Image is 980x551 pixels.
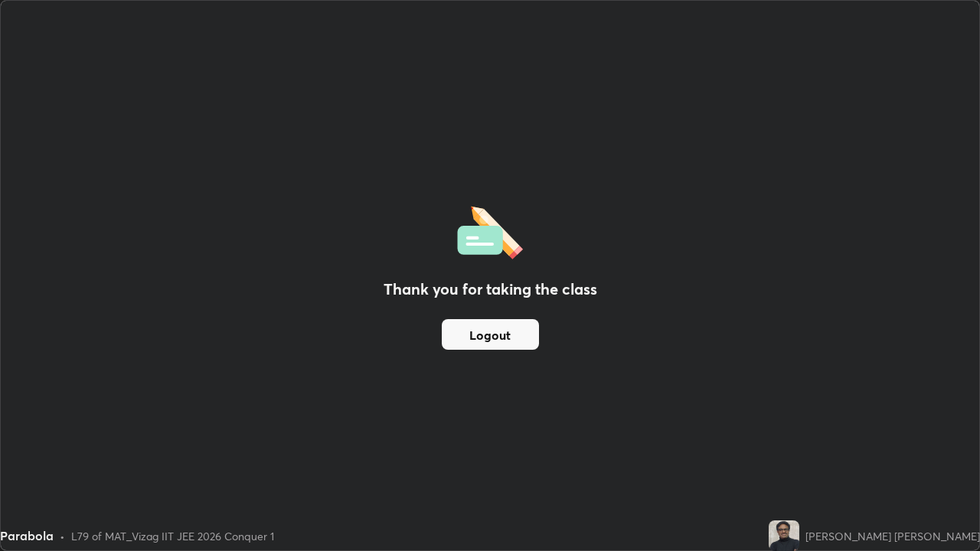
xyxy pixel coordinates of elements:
[457,201,523,259] img: offlineFeedback.1438e8b3.svg
[805,528,980,544] div: [PERSON_NAME] [PERSON_NAME]
[60,528,65,544] div: •
[71,528,274,544] div: L79 of MAT_Vizag IIT JEE 2026 Conquer 1
[769,520,799,551] img: cc4f2f66695a4fef97feaee5d3d37d29.jpg
[384,278,597,301] h2: Thank you for taking the class
[442,319,539,350] button: Logout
